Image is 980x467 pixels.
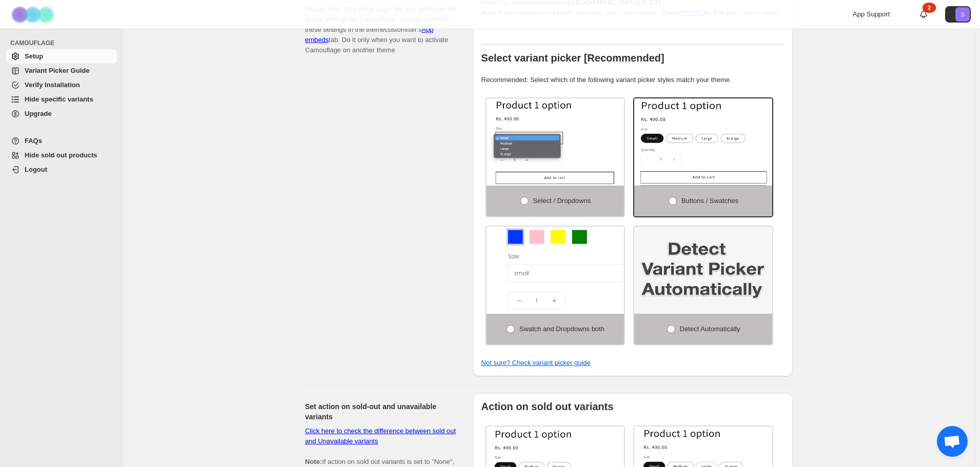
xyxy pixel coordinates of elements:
[937,426,968,457] div: Open chat
[6,163,117,177] a: Logout
[305,458,322,465] b: Note:
[25,137,42,145] span: FAQs
[486,98,624,186] img: Select / Dropdowns
[25,81,80,89] span: Verify Installation
[681,197,738,205] span: Buttons / Swatches
[6,148,117,163] a: Hide sold out products
[25,52,43,60] span: Setup
[25,95,93,103] span: Hide specific variants
[945,6,971,23] button: Avatar with initials S
[305,401,457,422] h2: Set action on sold-out and unavailable variants
[481,401,614,412] b: Action on sold out variants
[680,325,740,333] span: Detect Automatically
[955,7,970,22] span: Avatar with initials S
[6,92,117,107] a: Hide specific variants
[961,11,964,17] text: S
[923,3,936,13] div: 2
[853,10,890,18] span: App Support
[6,134,117,148] a: FAQs
[634,98,772,186] img: Buttons / Swatches
[6,49,117,64] a: Setup
[8,1,60,29] img: Camouflage
[25,67,89,74] span: Variant Picker Guide
[25,110,52,117] span: Upgrade
[25,166,47,173] span: Logout
[481,52,664,64] b: Select variant picker [Recommended]
[483,211,690,342] img: Swatch and Dropdowns both
[6,64,117,78] a: Variant Picker Guide
[533,197,591,205] span: Select / Dropdowns
[25,151,97,159] span: Hide sold out products
[519,325,604,333] span: Swatch and Dropdowns both
[305,427,456,445] a: Click here to check the difference between sold out and Unavailable variants
[6,78,117,92] a: Verify Installation
[634,227,772,314] img: Detect Automatically
[6,107,117,121] a: Upgrade
[481,359,591,367] a: Not sure? Check variant picker guide
[10,39,118,47] span: CAMOUFLAGE
[481,75,785,85] p: Recommended: Select which of the following variant picker styles match your theme.
[918,9,929,19] a: 2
